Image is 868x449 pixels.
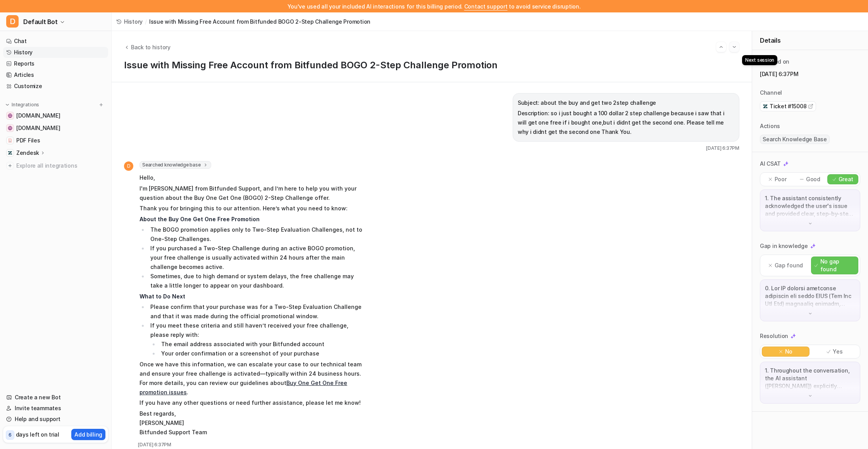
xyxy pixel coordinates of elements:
p: No [785,348,792,355]
p: Subject: about the buy and get two 2step challenge [518,98,734,107]
a: Articles [3,69,108,80]
a: Explore all integrations [3,160,108,171]
button: Go to previous session [716,42,726,52]
p: Zendesk [16,149,39,157]
span: Search Knowledge Base [760,135,830,144]
div: Next session [742,55,777,65]
span: [DATE] 6:37PM [138,441,171,448]
p: Yes [833,348,842,355]
p: I'm [PERSON_NAME] from Bitfunded Support, and I’m here to help you with your question about the B... [139,184,366,203]
p: AI CSAT [760,160,781,168]
a: www.bitfunded.com[DOMAIN_NAME] [3,110,108,121]
span: Ticket #15008 [770,102,806,110]
li: Please confirm that your purchase was for a Two-Step Evaluation Challenge and that it was made du... [148,302,366,321]
img: bitfunded.gitbook.io [8,126,12,130]
img: down-arrow [808,393,813,399]
a: bitfunded.gitbook.io[DOMAIN_NAME] [3,123,108,133]
strong: What to Do Next [139,293,185,300]
p: No gap found [820,258,855,273]
p: 0. Lor IP dolorsi ametconse adipiscin eli seddo EIUS (Tem Inc Utl Etd) magnaaliq enimadm, veniamq... [765,284,855,308]
p: Channel [760,89,782,97]
a: Reports [3,58,108,69]
p: Add billing [74,430,102,439]
button: Go to next session [729,42,739,52]
span: D [124,161,133,171]
li: Sometimes, due to high demand or system delays, the free challenge may take a little longer to ap... [148,272,366,290]
p: If you have any other questions or need further assistance, please let me know! [139,398,366,407]
span: [DATE] 6:37PM [706,145,739,152]
img: zendesk [763,104,768,109]
li: The BOGO promotion applies only to Two-Step Evaluation Challenges, not to One-Step Challenges. [148,225,366,244]
p: Good [806,175,820,183]
span: PDF Files [16,137,40,144]
p: Actions [760,122,780,130]
p: Great [839,175,854,183]
p: Best regards, [PERSON_NAME] Bitfunded Support Team [139,409,366,437]
strong: About the Buy One Get One Free Promotion [139,216,260,222]
p: Description: so i just bought a 100 dollar 2 step challenge because i saw that i will get one fre... [518,109,734,137]
a: Customize [3,81,108,92]
li: If you purchased a Two-Step Challenge during an active BOGO promotion, your free challenge is usu... [148,244,366,272]
img: Next session [732,43,737,50]
span: / [145,17,147,26]
a: Ticket #15008 [763,102,813,110]
p: Once we have this information, we can escalate your case to our technical team and ensure your fr... [139,360,366,397]
span: [DOMAIN_NAME] [16,124,60,132]
span: Back to history [131,43,170,51]
button: Integrations [3,101,41,109]
img: down-arrow [808,311,813,316]
span: Contact support [464,3,508,10]
a: Buy One Get One Free promotion issues [139,380,347,395]
p: Gap in knowledge [760,242,808,250]
p: 1. Throughout the conversation, the AI assistant ([PERSON_NAME]) explicitly states that the user'... [765,367,855,390]
a: PDF FilesPDF Files [3,135,108,146]
p: 1. The assistant consistently acknowledged the user's issue and provided clear, step-by-step inst... [765,194,855,218]
a: Create a new Bot [3,392,108,403]
p: Poor [775,175,787,183]
p: Thank you for bringing this to our attention. Here’s what you need to know: [139,204,366,213]
a: Help and support [3,414,108,425]
img: explore all integrations [6,162,14,170]
button: Back to history [124,43,170,51]
li: The email address associated with your Bitfunded account [159,340,366,349]
p: Hello, [139,173,366,182]
li: If you meet these criteria and still haven’t received your free challenge, please reply with: [148,321,366,358]
li: Your order confirmation or a screenshot of your purchase [159,349,366,358]
div: Details [752,31,868,50]
span: [DOMAIN_NAME] [16,112,60,120]
span: Searched knowledge base [139,161,211,169]
p: Integrations [12,102,39,108]
p: Gap found [775,262,803,269]
p: Resolution [760,332,788,340]
img: www.bitfunded.com [8,113,12,118]
p: [DATE] 6:37PM [760,70,860,78]
img: expand menu [5,102,10,107]
a: History [116,17,143,26]
span: History [124,17,143,26]
img: down-arrow [808,221,813,226]
a: History [3,47,108,58]
span: Issue with Missing Free Account from Bitfunded BOGO 2-Step Challenge Promotion [149,17,370,26]
h1: Issue with Missing Free Account from Bitfunded BOGO 2-Step Challenge Promotion [124,60,739,71]
a: Invite teammates [3,403,108,414]
span: Default Bot [23,16,58,27]
p: 6 [9,432,12,439]
img: PDF Files [8,138,12,143]
img: Previous session [718,43,724,50]
img: menu_add.svg [98,102,104,107]
button: Add billing [71,429,105,440]
p: days left on trial [16,430,59,439]
span: Explore all integrations [16,159,105,172]
span: D [6,15,19,28]
a: Chat [3,36,108,47]
img: Zendesk [8,151,12,155]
